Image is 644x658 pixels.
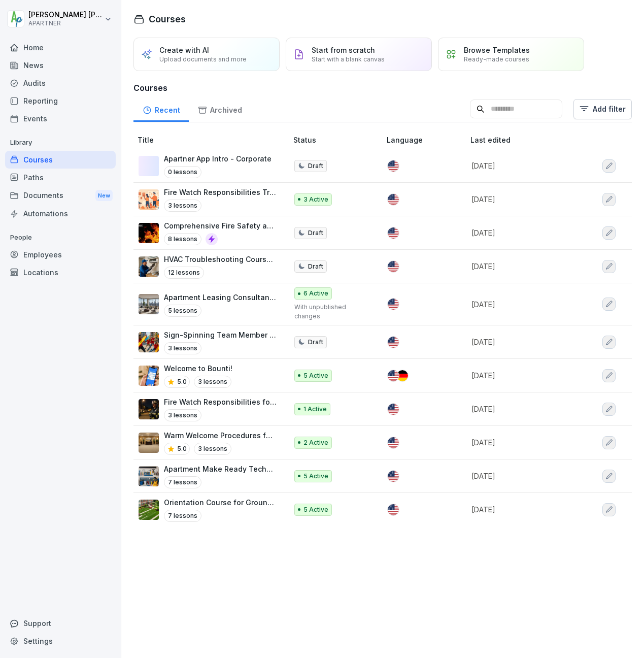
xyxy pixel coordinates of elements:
[133,96,189,122] a: Recent
[139,366,159,386] img: xh3bnih80d1pxcetv9zsuevg.png
[471,471,578,481] p: [DATE]
[164,409,201,421] p: 3 lessons
[388,299,399,310] img: us.svg
[159,46,209,54] p: Create with AI
[149,12,186,26] h1: Courses
[139,466,159,486] img: cj4myhx9slrmm4n5k3v423lm.png
[164,200,201,212] p: 3 lessons
[308,228,323,238] p: Draft
[471,370,578,381] p: [DATE]
[5,264,116,281] a: Locations
[471,504,578,515] p: [DATE]
[164,497,277,508] p: Orientation Course for Groundskeeper Safety and Maintenance
[471,194,578,205] p: [DATE]
[471,299,578,310] p: [DATE]
[5,151,116,169] a: Courses
[388,160,399,172] img: us.svg
[471,337,578,347] p: [DATE]
[293,135,383,145] p: Status
[312,46,375,54] p: Start from scratch
[308,262,323,271] p: Draft
[397,370,408,381] img: de.svg
[303,438,328,447] p: 2 Active
[5,205,116,222] a: Automations
[177,444,187,453] p: 5.0
[139,256,159,277] img: ge08g5x6kospyztwi21h8wa4.png
[164,342,201,354] p: 3 lessons
[5,169,116,186] a: Paths
[308,338,323,347] p: Draft
[5,246,116,264] a: Employees
[294,303,371,321] p: With unpublished changes
[5,110,116,127] a: Events
[164,187,277,198] p: Fire Watch Responsibilities Training
[139,189,159,210] img: h37bjt4bvpoadzwqiwjtfndf.png
[303,405,327,414] p: 1 Active
[471,227,578,238] p: [DATE]
[5,56,116,74] a: News
[388,504,399,515] img: us.svg
[138,135,289,145] p: Title
[139,399,159,419] img: xk5h7j10xektbv7ren9ncvmt.png
[194,376,231,388] p: 3 lessons
[164,233,201,245] p: 8 lessons
[303,371,328,380] p: 5 Active
[388,471,399,482] img: us.svg
[387,135,466,145] p: Language
[303,505,328,514] p: 5 Active
[388,370,399,381] img: us.svg
[139,332,159,352] img: i3tx2sfo9pdu4fah2w8v8v7y.png
[388,227,399,239] img: us.svg
[5,92,116,110] div: Reporting
[164,363,232,374] p: Welcome to Bounti!
[133,82,632,94] h3: Courses
[303,472,328,481] p: 5 Active
[5,39,116,56] a: Home
[388,437,399,448] img: us.svg
[164,166,201,178] p: 0 lessons
[164,476,201,488] p: 7 lessons
[5,632,116,650] a: Settings
[5,229,116,246] p: People
[5,614,116,632] div: Support
[303,195,328,204] p: 3 Active
[139,223,159,243] img: foxua5kpv17jml0j7mk1esed.png
[95,190,113,202] div: New
[471,437,578,448] p: [DATE]
[194,443,231,455] p: 3 lessons
[139,500,159,520] img: qj7lukipq1gzpoku5a7q73u1.png
[470,135,590,145] p: Last edited
[164,464,277,474] p: Apartment Make Ready Technician Training
[164,254,277,265] p: HVAC Troubleshooting Course for Apartment Maintenance Technicians
[388,404,399,415] img: us.svg
[303,289,328,298] p: 6 Active
[388,194,399,205] img: us.svg
[164,220,277,231] p: Comprehensive Fire Safety and Risk Management
[139,433,159,453] img: h404zdmn8ihnbl6g398jfz68.png
[164,292,277,303] p: Apartment Leasing Consultant Training
[5,186,116,205] div: Documents
[164,430,277,441] p: Warm Welcome Procedures for Sales Associates
[164,397,277,407] p: Fire Watch Responsibilities for Apartment Communities
[471,160,578,171] p: [DATE]
[164,330,277,340] p: Sign-Spinning Team Member Essentials
[5,135,116,151] p: Library
[5,74,116,92] div: Audits
[308,161,323,171] p: Draft
[464,46,530,54] p: Browse Templates
[471,261,578,272] p: [DATE]
[177,377,187,386] p: 5.0
[464,55,529,63] p: Ready-made courses
[164,267,204,279] p: 12 lessons
[164,510,201,522] p: 7 lessons
[139,294,159,314] img: jco9827bzekxg8sgu9pkyqzc.png
[189,96,251,122] a: Archived
[164,305,201,317] p: 5 lessons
